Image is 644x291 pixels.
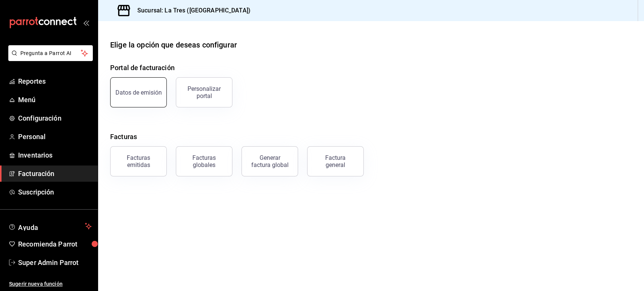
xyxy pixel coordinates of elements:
[5,55,93,63] a: Pregunta a Parrot AI
[18,76,92,86] span: Reportes
[176,77,232,107] button: Personalizar portal
[181,85,227,100] div: Personalizar portal
[18,150,92,160] span: Inventarios
[9,280,92,288] span: Sugerir nueva función
[18,222,82,231] span: Ayuda
[18,95,92,105] span: Menú
[115,154,162,168] div: Facturas emitidas
[20,49,81,57] span: Pregunta a Parrot AI
[83,20,89,26] button: open_drawer_menu
[241,146,298,176] button: Generar factura global
[251,154,289,168] div: Generar factura global
[317,154,354,168] div: Factura general
[115,89,162,96] div: Datos de emisión
[110,39,237,51] div: Elige la opción que deseas configurar
[18,187,92,197] span: Suscripción
[307,146,364,176] button: Factura general
[8,45,93,61] button: Pregunta a Parrot AI
[131,6,251,15] h3: Sucursal: La Tres ([GEOGRAPHIC_DATA])
[110,146,167,176] button: Facturas emitidas
[110,63,632,73] h4: Portal de facturación
[176,146,232,176] button: Facturas globales
[18,168,92,179] span: Facturación
[18,239,92,249] span: Recomienda Parrot
[181,154,227,168] div: Facturas globales
[110,77,167,107] button: Datos de emisión
[18,132,92,142] span: Personal
[18,257,92,268] span: Super Admin Parrot
[110,132,632,142] h4: Facturas
[18,113,92,123] span: Configuración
